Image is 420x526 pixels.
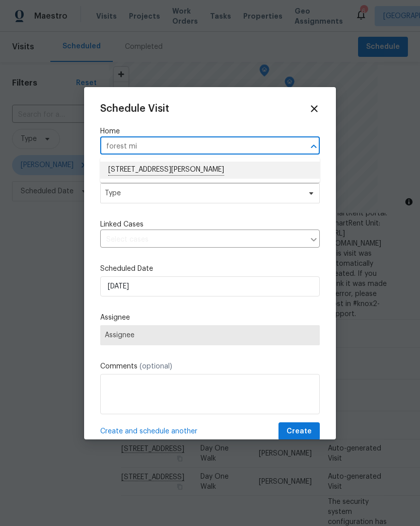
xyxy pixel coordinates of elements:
span: Create and schedule another [100,426,197,436]
span: Close [309,103,320,114]
label: Scheduled Date [100,264,320,274]
span: Schedule Visit [100,104,169,114]
label: Home [100,126,320,136]
input: M/D/YYYY [100,276,320,296]
button: Create [278,422,320,441]
span: Create [287,425,312,438]
label: Assignee [100,313,320,323]
button: Close [307,139,321,154]
input: Enter in an address [100,139,292,155]
span: (optional) [139,363,172,370]
span: Type [105,188,301,198]
span: Linked Cases [100,219,144,230]
input: Select cases [100,232,305,248]
label: Comments [100,361,320,371]
span: Assignee [105,331,315,339]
